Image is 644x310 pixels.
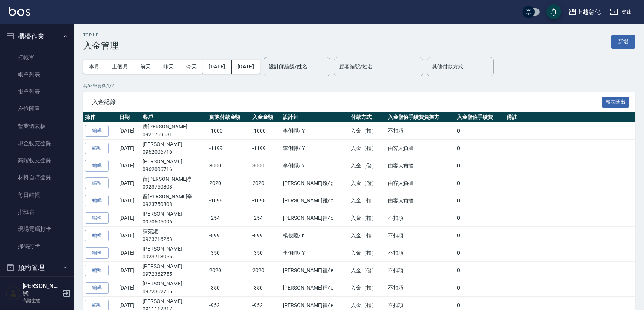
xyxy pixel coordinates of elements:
[577,7,601,17] div: 上越彰化
[117,157,141,174] td: [DATE]
[281,140,349,157] td: 李俐靜 / Y
[455,122,505,140] td: 0
[85,195,109,206] button: 編輯
[349,122,386,140] td: 入金（扣）
[281,112,349,122] th: 設計師
[455,192,505,209] td: 0
[251,157,281,174] td: 3000
[141,174,207,192] td: 留[PERSON_NAME]亭
[143,288,206,296] p: 0972362755
[143,166,206,173] p: 0962006716
[611,35,635,49] button: 新增
[141,140,207,157] td: [PERSON_NAME]
[3,258,71,277] button: 預約管理
[3,49,71,66] a: 打帳單
[607,5,635,19] button: 登出
[157,60,180,74] button: 昨天
[3,83,71,100] a: 掛單列表
[117,209,141,227] td: [DATE]
[85,265,109,276] button: 編輯
[83,82,635,89] p: 共 68 筆資料, 1 / 2
[455,279,505,297] td: 0
[207,244,251,262] td: -350
[143,218,206,226] p: 0970605096
[251,122,281,140] td: -1000
[251,112,281,122] th: 入金金額
[134,60,157,74] button: 前天
[3,238,71,255] a: 掃碼打卡
[565,4,604,20] button: 上越彰化
[349,140,386,157] td: 入金（扣）
[505,112,635,122] th: 備註
[281,227,349,244] td: 楊俊陞 / n
[117,140,141,157] td: [DATE]
[455,209,505,227] td: 0
[281,174,349,192] td: [PERSON_NAME]鏹 / g
[141,157,207,174] td: [PERSON_NAME]
[3,203,71,221] a: 排班表
[251,227,281,244] td: -899
[143,270,206,278] p: 0972362755
[3,169,71,186] a: 材料自購登錄
[117,174,141,192] td: [DATE]
[251,140,281,157] td: -1199
[85,212,109,224] button: 編輯
[117,279,141,297] td: [DATE]
[143,148,206,156] p: 0962006716
[546,4,561,19] button: save
[85,125,109,137] button: 編輯
[281,244,349,262] td: 李俐靜 / Y
[386,279,455,297] td: 不扣項
[386,140,455,157] td: 由客人負擔
[3,221,71,238] a: 現場電腦打卡
[349,244,386,262] td: 入金（扣）
[251,192,281,209] td: -1098
[117,244,141,262] td: [DATE]
[386,227,455,244] td: 不扣項
[455,244,505,262] td: 0
[3,135,71,152] a: 現金收支登錄
[92,98,602,106] span: 入金紀錄
[207,157,251,174] td: 3000
[143,131,206,138] p: 0921769581
[349,209,386,227] td: 入金（扣）
[203,60,231,74] button: [DATE]
[251,262,281,279] td: 2020
[386,244,455,262] td: 不扣項
[85,143,109,154] button: 編輯
[3,100,71,117] a: 座位開單
[141,244,207,262] td: [PERSON_NAME]
[3,186,71,203] a: 每日結帳
[3,152,71,169] a: 高階收支登錄
[141,262,207,279] td: [PERSON_NAME]
[349,262,386,279] td: 入金（儲）
[349,174,386,192] td: 入金（儲）
[386,112,455,122] th: 入金儲值手續費負擔方
[117,262,141,279] td: [DATE]
[9,7,30,16] img: Logo
[141,279,207,297] td: [PERSON_NAME]
[180,60,203,74] button: 今天
[3,27,71,46] button: 櫃檯作業
[117,192,141,209] td: [DATE]
[281,262,349,279] td: [PERSON_NAME]徨 / e
[141,112,207,122] th: 客戶
[602,98,630,105] a: 報表匯出
[251,279,281,297] td: -350
[281,157,349,174] td: 李俐靜 / Y
[281,192,349,209] td: [PERSON_NAME]鏹 / g
[3,66,71,83] a: 帳單列表
[349,157,386,174] td: 入金（儲）
[207,227,251,244] td: -899
[281,122,349,140] td: 李俐靜 / Y
[207,174,251,192] td: 2020
[207,122,251,140] td: -1000
[23,283,61,297] h5: [PERSON_NAME]鏹
[85,247,109,259] button: 編輯
[117,112,141,122] th: 日期
[251,244,281,262] td: -350
[386,192,455,209] td: 由客人負擔
[386,209,455,227] td: 不扣項
[349,227,386,244] td: 入金（扣）
[143,200,206,208] p: 0923750808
